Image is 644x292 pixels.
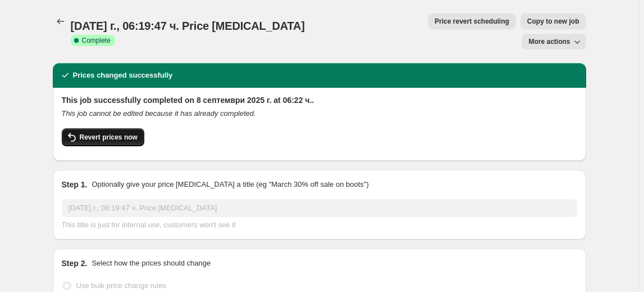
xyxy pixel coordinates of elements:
[62,179,88,190] h2: Step 1.
[62,109,256,118] i: This job cannot be edited because it has already completed.
[82,36,111,45] span: Complete
[71,20,305,32] span: [DATE] г., 06:19:47 ч. Price [MEDICAL_DATA]
[435,17,509,26] span: Price revert scheduling
[92,179,368,190] p: Optionally give your price [MEDICAL_DATA] a title (eg "March 30% off sale on boots")
[73,70,173,81] h2: Prices changed successfully
[62,258,88,269] h2: Step 2.
[428,14,516,29] button: Price revert scheduling
[92,258,211,269] p: Select how the prices should change
[62,221,236,229] span: This title is just for internal use, customers won't see it
[76,281,166,290] span: Use bulk price change rules
[53,14,68,29] button: Price change jobs
[522,34,586,50] button: More actions
[80,133,138,142] span: Revert prices now
[62,95,577,106] h2: This job successfully completed on 8 септември 2025 г. at 06:22 ч..
[528,37,570,46] span: More actions
[527,17,579,26] span: Copy to new job
[520,14,586,29] button: Copy to new job
[62,128,144,146] button: Revert prices now
[62,199,577,217] input: 30% off holiday sale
